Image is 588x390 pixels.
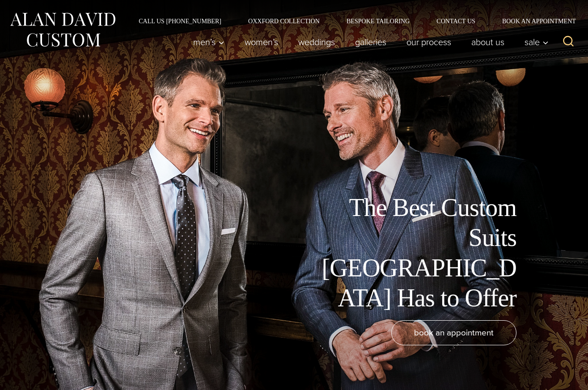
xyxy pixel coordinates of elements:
h1: The Best Custom Suits [GEOGRAPHIC_DATA] Has to Offer [315,193,516,313]
a: Contact Us [423,18,489,24]
a: book an appointment [391,320,516,345]
button: View Search Form [558,31,579,53]
span: Men’s [193,38,224,47]
a: weddings [288,33,345,51]
a: About Us [461,33,515,51]
a: Women’s [235,33,288,51]
a: Our Process [397,33,461,51]
a: Book an Appointment [489,18,579,24]
span: book an appointment [414,326,494,339]
span: Sale [525,38,549,47]
a: Oxxford Collection [235,18,333,24]
nav: Secondary Navigation [125,18,579,24]
img: Alan David Custom [9,10,116,50]
a: Galleries [345,33,397,51]
nav: Primary Navigation [183,33,554,51]
a: Bespoke Tailoring [333,18,423,24]
a: Call Us [PHONE_NUMBER] [125,18,235,24]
